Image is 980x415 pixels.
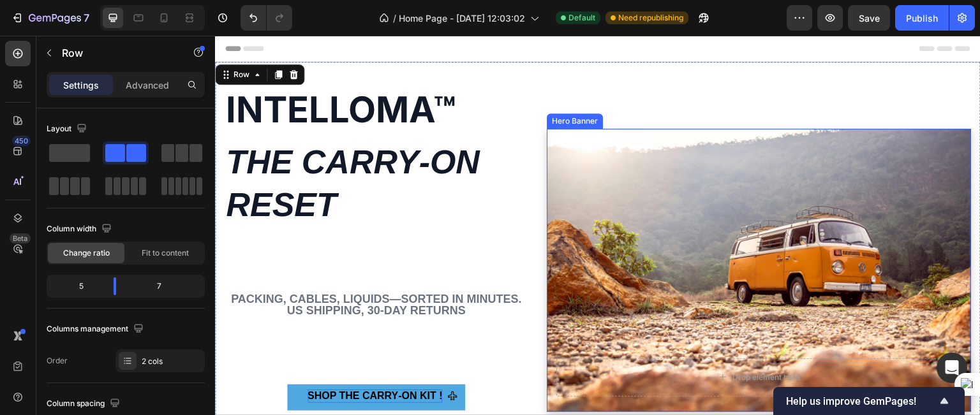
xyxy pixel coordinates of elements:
span: Change ratio [63,247,110,259]
p: 7 [84,10,89,25]
div: Column spacing [47,395,122,412]
span: Fit to content [142,247,189,259]
div: Columns management [47,321,146,338]
div: Background Image [332,93,756,375]
div: Hero Banner [334,80,385,91]
span: Need republishing [618,12,683,24]
button: Publish [895,5,949,31]
p: Advanced [126,78,169,92]
span: Save [859,13,880,24]
div: 5 [49,277,103,295]
div: 450 [12,136,31,146]
div: Publish [906,11,938,25]
div: Row [16,33,37,45]
div: 2 cols [142,356,202,367]
div: Open Intercom Messenger [937,353,967,383]
div: Layout [47,120,89,138]
p: Settings [63,78,99,92]
div: Order [47,355,68,367]
span: Default [568,12,595,24]
button: Save [848,5,890,31]
button: 7 [5,5,95,31]
div: Undo/Redo [241,5,292,31]
span: / [393,11,396,25]
span: Home Page - [DATE] 12:03:02 [399,11,525,25]
p: Row [62,45,170,61]
div: Column width [47,221,114,238]
div: Beta [10,233,31,244]
iframe: Design area [215,36,980,415]
div: Drop element here [518,337,586,347]
button: Show survey - Help us improve GemPages! [786,393,952,409]
div: 7 [126,277,202,295]
span: Help us improve GemPages! [786,395,937,407]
